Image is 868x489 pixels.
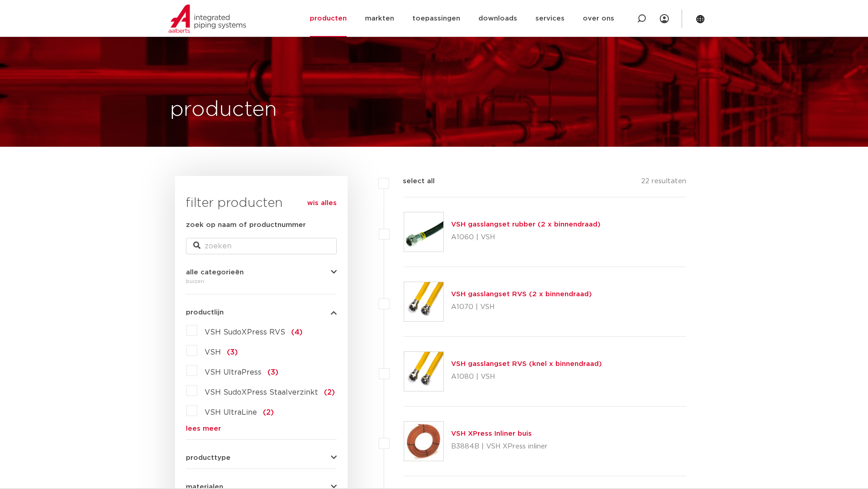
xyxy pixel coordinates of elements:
[205,389,318,396] span: VSH SudoXPress Staalverzinkt
[451,430,532,437] a: VSH XPress Inliner buis
[205,349,221,356] span: VSH
[186,194,337,212] h3: filter producten
[324,389,335,396] span: (2)
[227,349,238,356] span: (3)
[186,309,224,316] span: productlijn
[205,329,285,336] span: VSH SudoXPress RVS
[186,276,337,287] div: buizen
[451,439,548,454] p: B3884B | VSH XPress inliner
[186,425,337,432] a: lees meer
[404,212,443,252] img: Thumbnail for VSH gasslangset rubber (2 x binnendraad)
[186,269,244,276] span: alle categorieën
[451,370,602,384] p: A1080 | VSH
[404,422,443,461] img: Thumbnail for VSH XPress Inliner buis
[451,360,602,367] a: VSH gasslangset RVS (knel x binnendraad)
[404,282,443,321] img: Thumbnail for VSH gasslangset RVS (2 x binnendraad)
[205,409,257,416] span: VSH UltraLine
[451,300,592,314] p: A1070 | VSH
[451,221,601,228] a: VSH gasslangset rubber (2 x binnendraad)
[186,238,337,254] input: zoeken
[451,230,601,245] p: A1060 | VSH
[170,95,277,124] h1: producten
[186,220,306,231] label: zoek op naam of productnummer
[291,329,303,336] span: (4)
[205,369,262,376] span: VSH UltraPress
[186,269,337,276] button: alle categorieën
[641,176,686,190] p: 22 resultaten
[307,198,337,209] a: wis alles
[186,454,337,461] button: producttype
[389,176,435,187] label: select all
[186,454,231,461] span: producttype
[451,291,592,298] a: VSH gasslangset RVS (2 x binnendraad)
[404,352,443,391] img: Thumbnail for VSH gasslangset RVS (knel x binnendraad)
[263,409,274,416] span: (2)
[186,309,337,316] button: productlijn
[267,369,278,376] span: (3)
